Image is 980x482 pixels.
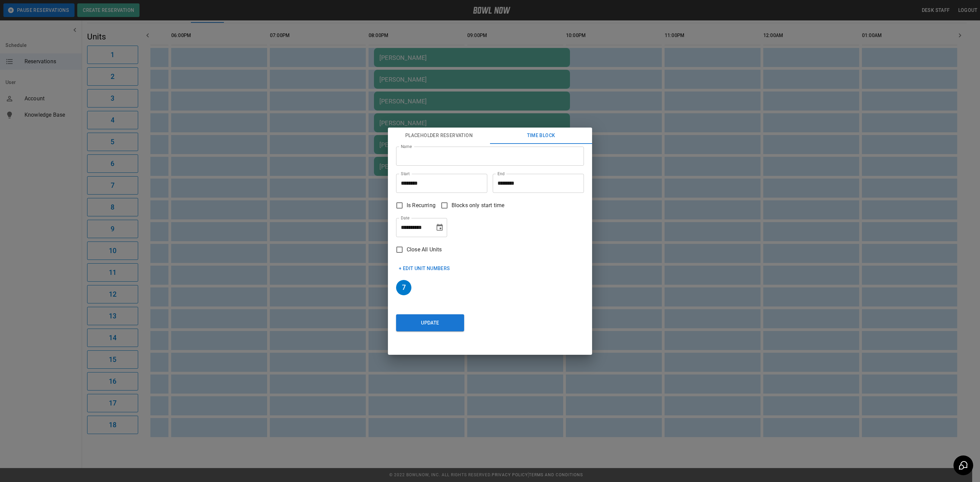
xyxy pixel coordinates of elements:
button: + Edit Unit Numbers [396,262,453,275]
h6: 7 [396,280,411,295]
button: Time Block [490,128,592,144]
label: End [497,171,505,177]
button: Choose date, selected date is Oct 10, 2025 [433,221,446,234]
button: Update [396,314,464,331]
input: Choose time, selected time is 9:00 PM [493,174,579,193]
span: Is Recurring [407,201,436,210]
span: Blocks only start time [452,201,504,210]
span: Close All Units [407,246,442,254]
button: Placeholder Reservation [388,128,490,144]
label: Start [401,171,410,177]
input: Choose time, selected time is 8:00 PM [396,174,483,193]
